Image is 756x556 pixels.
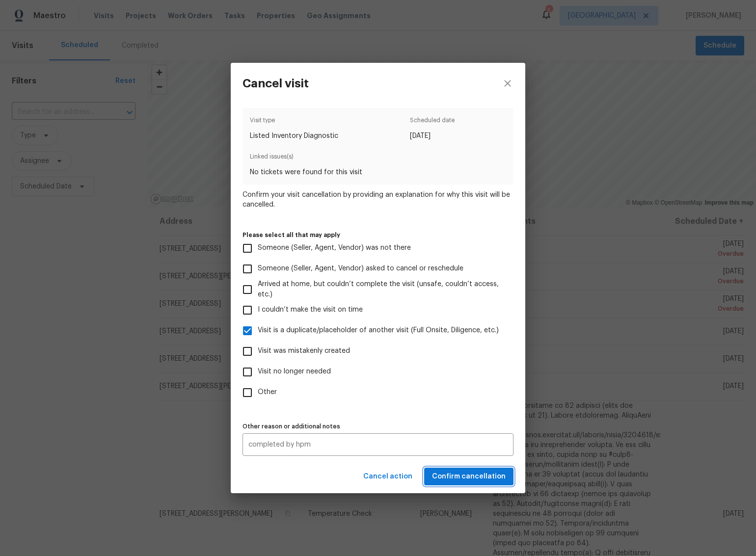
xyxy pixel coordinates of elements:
[250,131,338,141] span: Listed Inventory Diagnostic
[258,279,506,300] span: Arrived at home, but couldn’t complete the visit (unsafe, couldn’t access, etc.)
[258,243,411,253] span: Someone (Seller, Agent, Vendor) was not there
[243,424,513,429] label: Other reason or additional notes
[250,115,338,131] span: Visit type
[258,305,363,315] span: I couldn’t make the visit on time
[424,468,513,486] button: Confirm cancellation
[258,325,499,336] span: Visit is a duplicate/placeholder of another visit (Full Onsite, Diligence, etc.)
[243,77,309,90] h3: Cancel visit
[258,387,277,397] span: Other
[258,346,350,356] span: Visit was mistakenly created
[243,190,513,210] span: Confirm your visit cancellation by providing an explanation for why this visit will be cancelled.
[250,152,506,167] span: Linked issues(s)
[363,471,412,483] span: Cancel action
[359,468,416,486] button: Cancel action
[410,115,455,131] span: Scheduled date
[258,264,463,274] span: Someone (Seller, Agent, Vendor) asked to cancel or reschedule
[410,131,455,141] span: [DATE]
[243,232,513,238] label: Please select all that may apply
[432,471,506,483] span: Confirm cancellation
[258,367,331,377] span: Visit no longer needed
[250,167,506,177] span: No tickets were found for this visit
[490,63,525,104] button: close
